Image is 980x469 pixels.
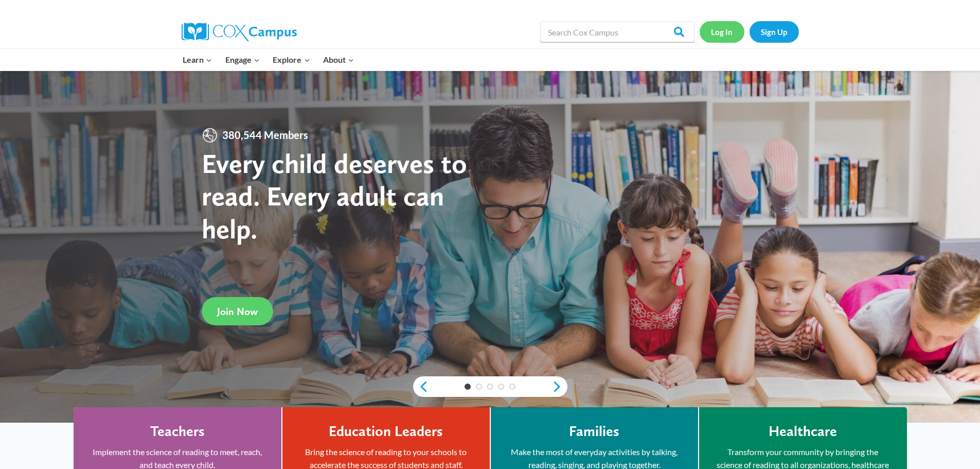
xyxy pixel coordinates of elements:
a: 3 [487,384,493,390]
a: 4 [498,384,504,390]
h4: Healthcare [769,423,837,440]
a: previous [413,380,429,393]
nav: Secondary Navigation [700,21,799,42]
button: Child menu of Explore [266,49,317,71]
nav: Primary Navigation [176,49,361,71]
img: Cox Campus [182,23,297,41]
span: Join Now [217,305,258,318]
a: 1 [465,384,471,390]
strong: Every child deserves to read. Every adult can help. [202,147,467,245]
span: 380,544 Members [218,127,312,144]
div: content slider buttons [413,376,567,397]
a: 5 [509,384,515,390]
button: Child menu of Engage [219,49,266,71]
h4: Education Leaders [329,423,443,440]
h4: Families [569,423,619,440]
a: Join Now [202,297,273,325]
a: Log In [700,21,744,42]
a: Sign Up [750,21,799,42]
a: next [552,380,567,393]
button: Child menu of Learn [176,49,219,71]
h4: Teachers [150,423,205,440]
a: 2 [476,384,482,390]
input: Search Cox Campus [540,22,694,42]
button: Child menu of About [316,49,361,71]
